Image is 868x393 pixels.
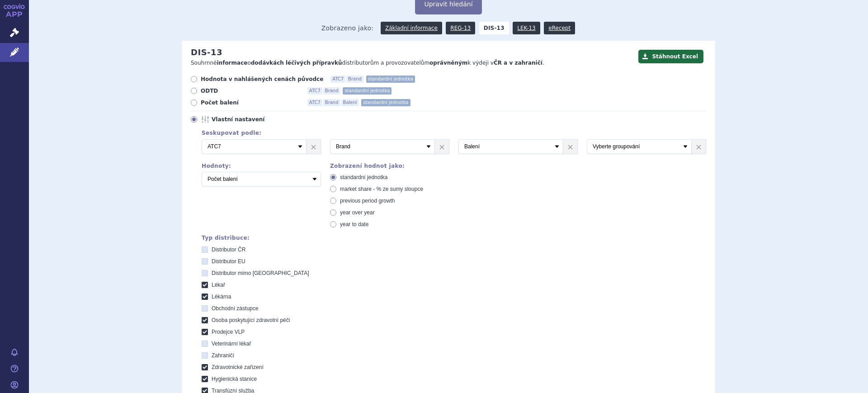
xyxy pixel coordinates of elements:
span: Vlastní nastavení [212,116,311,123]
strong: ČR a v zahraničí [494,60,542,66]
strong: informace [217,60,248,66]
span: Brand [323,99,340,106]
span: standardní jednotka [340,174,387,180]
p: Souhrnné o distributorům a provozovatelům k výdeji v . [191,59,634,67]
span: ODTD [201,87,300,95]
a: REG-13 [446,22,475,34]
button: Stáhnout Excel [638,50,703,63]
span: ATC7 [307,99,322,106]
a: × [307,140,321,153]
strong: dodávkách léčivých přípravků [251,60,342,66]
span: Distributor ČR [212,246,245,253]
strong: oprávněným [429,60,467,66]
span: Zdravotnické zařízení [212,364,264,370]
span: Distributor EU [212,258,245,265]
span: ATC7 [330,76,345,83]
span: Prodejce VLP [212,329,245,335]
span: standardní jednotka [361,99,410,106]
h2: DIS-13 [191,47,222,57]
span: Distributor mimo [GEOGRAPHIC_DATA] [212,270,309,276]
span: Veterinární lékař [212,341,251,347]
a: Základní informace [381,22,442,34]
span: ATC7 [307,87,322,95]
span: standardní jednotka [366,76,415,83]
span: Počet balení [201,99,300,106]
span: Osoba poskytující zdravotní péči [212,317,290,323]
span: Lékárna [212,294,231,300]
span: Obchodní zástupce [212,305,258,312]
span: Balení [341,99,359,106]
a: × [692,140,706,153]
strong: DIS-13 [479,22,509,34]
span: year over year [340,209,375,216]
span: Hygienická stanice [212,376,257,382]
div: Typ distribuce: [202,235,706,241]
span: Hodnota v nahlášených cenách původce [201,76,323,83]
div: Seskupovat podle: [193,130,706,136]
a: eRecept [544,22,575,34]
span: previous period growth [340,198,395,204]
div: Zobrazení hodnot jako: [330,163,449,169]
span: Lékař [212,282,225,288]
div: Hodnoty: [202,163,321,169]
span: Zobrazeno jako: [321,22,374,34]
a: LEK-13 [513,22,540,34]
span: Brand [346,76,363,83]
span: Zahraničí [212,352,234,359]
span: market share - % ze sumy sloupce [340,186,423,192]
div: 3 [193,139,706,154]
span: Brand [323,87,340,95]
a: × [435,140,449,153]
span: year to date [340,221,368,227]
span: standardní jednotka [343,87,392,95]
a: × [563,140,577,153]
